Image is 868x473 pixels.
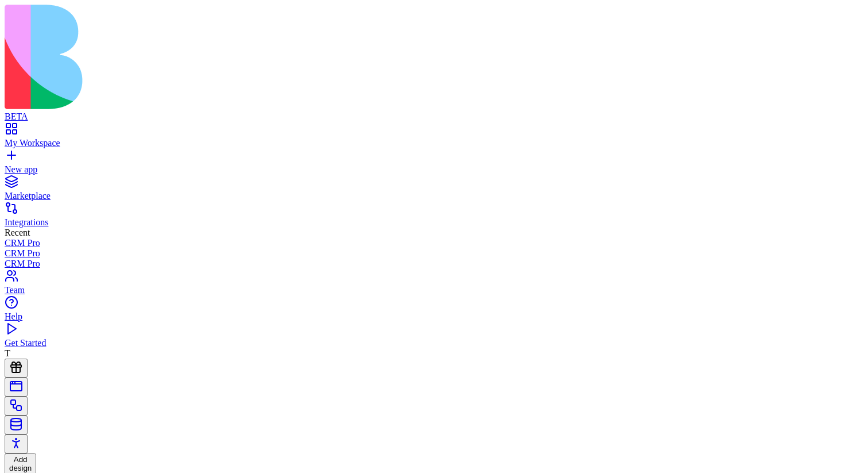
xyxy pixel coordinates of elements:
div: New app [5,164,863,175]
img: logo [5,5,466,109]
a: CRM Pro [5,259,863,269]
a: Team [5,275,863,295]
div: Help [5,312,863,322]
a: BETA [5,101,863,122]
a: My Workspace [5,128,863,148]
div: Team [5,285,863,295]
a: Get Started [5,328,863,348]
div: Marketplace [5,191,863,201]
a: Help [5,301,863,322]
span: Recent [5,228,30,237]
a: New app [5,154,863,175]
a: CRM Pro [5,238,863,248]
a: Marketplace [5,180,863,201]
div: BETA [5,111,863,122]
div: Integrations [5,217,863,228]
div: My Workspace [5,138,863,148]
a: CRM Pro [5,248,863,259]
a: Integrations [5,207,863,228]
div: Get Started [5,338,863,348]
span: T [5,348,10,358]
